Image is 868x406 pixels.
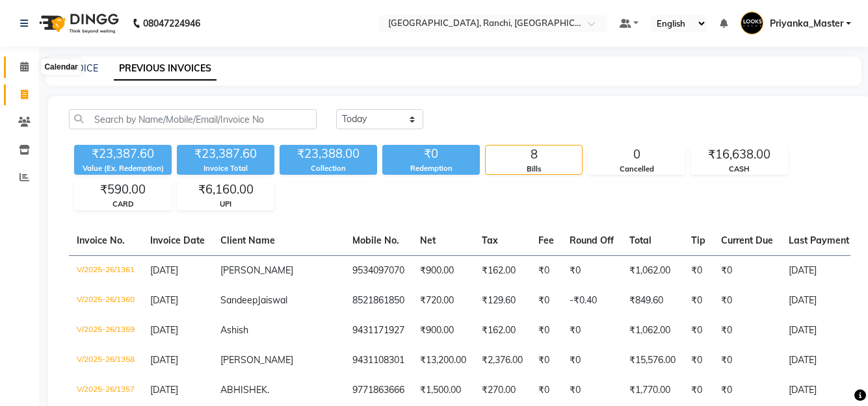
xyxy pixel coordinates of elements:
td: ₹0 [562,255,622,286]
td: ₹162.00 [474,316,531,346]
td: ₹0 [713,346,781,375]
div: Collection [280,163,377,174]
td: V/2025-26/1357 [69,375,142,405]
div: Calendar [41,59,81,75]
td: ₹0 [531,375,562,405]
td: 9771863666 [345,375,412,405]
div: Value (Ex. Redemption) [74,163,172,174]
td: ₹162.00 [474,255,531,286]
span: Net [420,235,436,246]
td: ₹129.60 [474,286,531,316]
div: ₹6,160.00 [178,181,274,199]
td: V/2025-26/1359 [69,316,142,346]
td: ₹0 [531,286,562,316]
td: ₹0 [713,316,781,346]
td: 9431171927 [345,316,412,346]
span: Round Off [570,235,614,246]
td: ₹0 [683,316,713,346]
span: Tip [691,235,705,246]
td: ₹0 [683,255,713,286]
div: 8 [486,146,582,164]
td: -₹0.40 [562,286,622,316]
td: ₹0 [683,286,713,316]
td: ₹1,062.00 [622,316,683,346]
td: 9431108301 [345,346,412,375]
td: V/2025-26/1358 [69,346,142,375]
div: ₹0 [382,145,480,163]
span: Priyanka_Master [770,17,843,31]
span: [PERSON_NAME] [220,264,293,276]
span: Invoice Date [150,235,205,246]
td: ₹2,376.00 [474,346,531,375]
span: Tax [482,235,498,246]
div: ₹23,388.00 [280,145,377,163]
span: [DATE] [150,264,178,276]
td: ₹0 [713,255,781,286]
span: Fee [538,235,554,246]
span: [PERSON_NAME] [220,354,293,366]
span: Total [629,235,651,246]
td: ₹900.00 [412,255,474,286]
div: Bills [486,164,582,175]
span: [DATE] [150,384,178,396]
span: [DATE] [150,324,178,336]
div: ₹23,387.60 [177,145,274,163]
span: Sandeep [220,294,257,306]
div: CASH [691,164,787,175]
td: ₹0 [683,375,713,405]
div: ₹23,387.60 [74,145,172,163]
td: ₹0 [713,286,781,316]
span: Client Name [220,235,275,246]
td: V/2025-26/1360 [69,286,142,316]
td: V/2025-26/1361 [69,255,142,286]
span: Mobile No. [352,235,399,246]
div: 0 [588,146,685,164]
td: ₹0 [562,346,622,375]
span: Jaiswal [257,294,287,306]
div: CARD [75,199,171,210]
td: ₹15,576.00 [622,346,683,375]
span: Ashish [220,324,248,336]
td: ₹0 [531,316,562,346]
img: logo [33,5,122,42]
span: [DATE] [150,294,178,306]
b: 08047224946 [143,5,200,42]
img: Priyanka_Master [741,12,763,34]
td: 8521861850 [345,286,412,316]
td: ₹0 [531,346,562,375]
td: ₹1,500.00 [412,375,474,405]
span: [DATE] [150,354,178,366]
td: ₹0 [562,375,622,405]
div: ₹590.00 [75,181,171,199]
td: ₹849.60 [622,286,683,316]
div: Cancelled [588,164,685,175]
td: ₹1,062.00 [622,255,683,286]
div: Invoice Total [177,163,274,174]
td: ₹1,770.00 [622,375,683,405]
div: UPI [178,199,274,210]
td: ₹0 [683,346,713,375]
td: ₹900.00 [412,316,474,346]
td: ₹0 [531,255,562,286]
span: ABHISHEK [220,384,267,396]
span: . [267,384,269,396]
td: 9534097070 [345,255,412,286]
span: Invoice No. [77,235,125,246]
div: Redemption [382,163,480,174]
td: ₹720.00 [412,286,474,316]
span: Current Due [721,235,773,246]
a: PREVIOUS INVOICES [114,57,217,81]
td: ₹270.00 [474,375,531,405]
td: ₹0 [713,375,781,405]
td: ₹0 [562,316,622,346]
td: ₹13,200.00 [412,346,474,375]
input: Search by Name/Mobile/Email/Invoice No [69,109,317,129]
div: ₹16,638.00 [691,146,787,164]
